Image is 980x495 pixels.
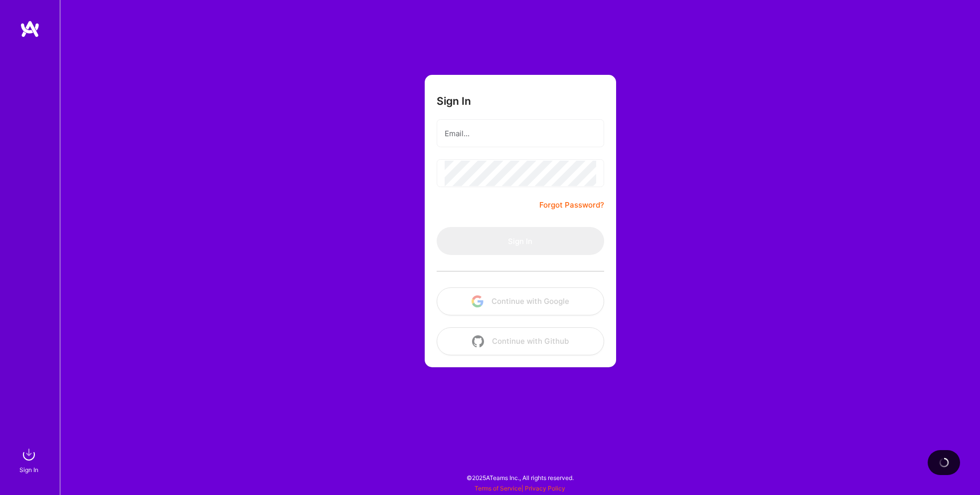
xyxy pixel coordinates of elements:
[472,335,484,347] img: icon
[20,20,40,38] img: logo
[437,327,604,355] button: Continue with Github
[437,95,471,107] h3: Sign In
[937,456,951,470] img: loading
[472,295,484,307] img: icon
[437,287,604,315] button: Continue with Google
[21,445,39,475] a: sign inSign In
[60,465,980,490] div: © 2025 ATeams Inc., All rights reserved.
[19,445,39,465] img: sign in
[525,485,565,492] a: Privacy Policy
[475,485,521,492] a: Terms of Service
[445,121,596,146] input: Email...
[19,465,38,475] div: Sign In
[437,227,604,255] button: Sign In
[539,199,604,211] a: Forgot Password?
[475,485,565,492] span: |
